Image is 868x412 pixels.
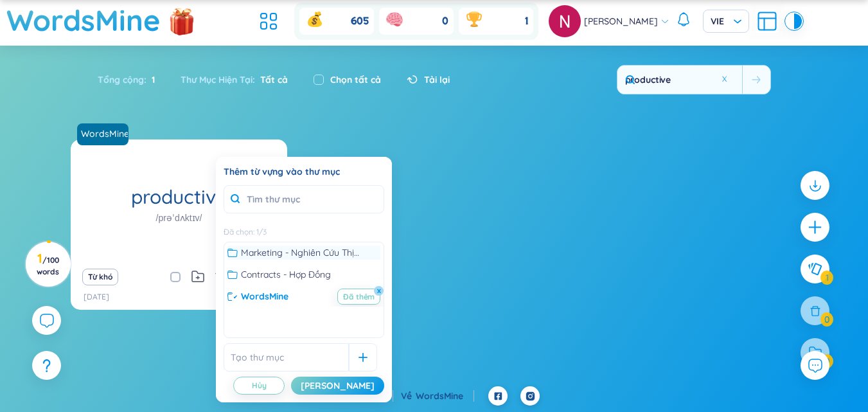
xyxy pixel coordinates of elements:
[241,289,288,303] span: WordsMine
[252,381,267,391] span: Hủy
[77,123,134,145] a: WordsMine
[84,291,109,303] p: [DATE]
[255,74,288,85] span: Tất cả
[224,343,349,372] input: Tạo thư mục
[156,211,202,225] h1: /prəˈdʌktɪv/
[224,226,267,238] div: Đã chọn : 1 / 3
[549,5,581,37] img: avatar
[617,66,742,94] input: Nhập từ khóa
[146,73,155,87] span: 1
[351,14,369,28] span: 605
[168,66,301,93] div: Thư Mục Hiện Tại :
[711,15,741,28] span: VIE
[401,389,474,403] div: Về
[330,73,381,87] label: Chọn tất cả
[424,73,450,87] span: Tải lại
[374,286,384,296] button: x
[416,390,474,402] a: WordsMine
[241,267,331,282] span: Contracts - Hợp Đồng
[584,14,658,28] span: [PERSON_NAME]
[98,66,168,93] div: Tổng cộng :
[33,253,62,276] h3: 1
[807,219,823,235] span: plus
[224,165,384,179] div: Thêm từ vựng vào thư mục
[76,127,130,140] a: WordsMine
[241,246,380,260] span: Marketing - Nghiên Cứu Thị Trường
[525,14,528,28] span: 1
[337,289,380,305] span: Đã thêm
[291,377,384,395] button: [PERSON_NAME]
[224,185,384,213] input: Tìm thư mục
[169,1,195,40] img: flashSalesIcon.a7f4f837.png
[71,186,287,208] h1: productive
[549,5,584,37] a: avatar
[301,379,375,393] div: [PERSON_NAME]
[82,269,118,285] button: Từ khó
[442,14,448,28] span: 0
[233,377,285,395] button: Hủy
[37,255,59,276] span: / 100 words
